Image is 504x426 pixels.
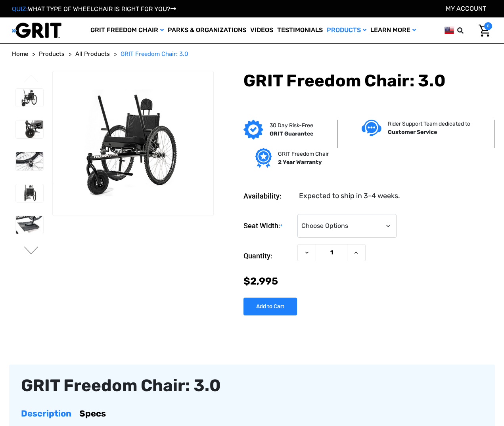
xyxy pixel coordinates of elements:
p: Rider Support Team dedicated to [388,120,470,128]
span: QUIZ: [12,5,28,13]
span: Products [39,50,65,57]
p: 30 Day Risk-Free [270,121,313,130]
input: Search [461,22,473,39]
span: Home [12,50,28,57]
div: GRIT Freedom Chair: 3.0 [21,376,483,395]
strong: GRIT Guarantee [270,130,313,137]
dd: Expected to ship in 3-4 weeks. [299,191,400,201]
span: $2,995 [243,275,278,287]
a: Products [325,17,368,43]
span: GRIT Freedom Chair: 3.0 [121,50,188,57]
img: GRIT Freedom Chair: 3.0 [16,184,43,202]
a: Specs [79,401,106,426]
p: GRIT Freedom Chair [278,150,329,158]
a: Testimonials [275,17,325,43]
a: GRIT Freedom Chair: 3.0 [121,50,188,59]
img: Customer service [362,120,381,136]
img: GRIT Freedom Chair: 3.0 [53,90,213,197]
span: 0 [484,22,492,30]
a: Videos [248,17,275,43]
a: All Products [75,50,110,59]
button: Go to slide 2 of 3 [23,246,40,256]
a: Parks & Organizations [166,17,248,43]
a: QUIZ:WHAT TYPE OF WHEELCHAIR IS RIGHT FOR YOU? [12,5,176,13]
a: Account [446,5,486,12]
img: Grit freedom [255,148,272,168]
label: Quantity: [243,244,293,268]
a: Learn More [368,17,418,43]
img: GRIT All-Terrain Wheelchair and Mobility Equipment [12,22,61,38]
h1: GRIT Freedom Chair: 3.0 [243,71,492,91]
input: Add to Cart [243,298,297,315]
label: Seat Width: [243,214,293,238]
dt: Availability: [243,191,293,201]
img: GRIT Freedom Chair: 3.0 [16,216,43,234]
img: GRIT Freedom Chair: 3.0 [16,89,43,107]
img: us.png [445,25,454,35]
img: GRIT Freedom Chair: 3.0 [16,120,43,138]
a: Description [21,401,71,426]
a: GRIT Freedom Chair [88,17,166,43]
a: Home [12,50,28,59]
a: Products [39,50,65,59]
img: GRIT Freedom Chair: 3.0 [16,152,43,170]
strong: 2 Year Warranty [278,159,322,166]
button: Go to slide 3 of 3 [23,75,40,84]
img: Cart [479,25,490,37]
nav: Breadcrumb [12,50,492,59]
img: GRIT Guarantee [243,120,263,139]
strong: Customer Service [388,129,437,136]
span: All Products [75,50,110,57]
a: Cart with 0 items [473,22,492,39]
